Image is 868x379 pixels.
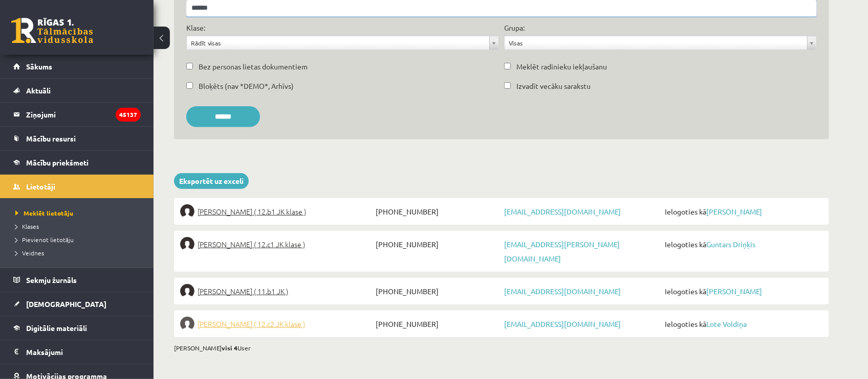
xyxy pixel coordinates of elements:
a: [EMAIL_ADDRESS][DOMAIN_NAME] [504,207,621,216]
span: [PERSON_NAME] ( 11.b1 JK ) [198,284,288,298]
a: Visas [505,36,816,50]
span: [PERSON_NAME] ( 12.c1 JK klase ) [198,237,305,251]
span: Sekmju žurnāls [26,275,77,285]
a: [EMAIL_ADDRESS][PERSON_NAME][DOMAIN_NAME] [504,240,620,263]
span: [PHONE_NUMBER] [373,284,502,298]
span: [PHONE_NUMBER] [373,204,502,219]
a: [PERSON_NAME] ( 11.b1 JK ) [180,284,373,298]
label: Klase: [186,22,205,33]
a: Mācību priekšmeti [13,151,141,174]
span: [DEMOGRAPHIC_DATA] [26,299,106,309]
span: Rādīt visas [191,36,485,50]
span: [PERSON_NAME] ( 12.c2 JK klase ) [198,317,305,331]
span: Digitālie materiāli [26,323,87,333]
a: Sekmju žurnāls [13,268,141,292]
a: [PERSON_NAME] ( 12.b1 JK klase ) [180,204,373,219]
a: [PERSON_NAME] ( 12.c2 JK klase ) [180,317,373,331]
a: [PERSON_NAME] [706,207,762,216]
span: Ielogoties kā [662,237,823,251]
span: Veidnes [15,249,44,257]
a: Guntars Driņķis [706,240,755,249]
label: Meklēt radinieku iekļaušanu [516,61,607,72]
a: [DEMOGRAPHIC_DATA] [13,292,141,316]
span: [PHONE_NUMBER] [373,317,502,331]
a: Veidnes [15,248,143,257]
img: Lote Voldiņa [180,317,194,331]
span: Aktuāli [26,86,51,95]
a: Ziņojumi45137 [13,103,141,126]
div: [PERSON_NAME] User [174,343,829,352]
a: [EMAIL_ADDRESS][DOMAIN_NAME] [504,319,621,328]
span: [PERSON_NAME] ( 12.b1 JK klase ) [198,204,306,219]
span: Sākums [26,62,52,71]
a: Mācību resursi [13,127,141,150]
img: Guntars Driņķis [180,237,194,251]
a: Lietotāji [13,175,141,198]
a: Klases [15,222,143,231]
span: Mācību priekšmeti [26,158,89,167]
label: Bez personas lietas dokumentiem [199,61,308,72]
span: Lietotāji [26,182,55,191]
a: Aktuāli [13,79,141,102]
span: Ielogoties kā [662,204,823,219]
legend: Ziņojumi [26,103,141,126]
a: [PERSON_NAME] ( 12.c1 JK klase ) [180,237,373,251]
a: [EMAIL_ADDRESS][DOMAIN_NAME] [504,287,621,296]
a: Rādīt visas [187,36,498,50]
span: Meklēt lietotāju [15,209,73,217]
a: Digitālie materiāli [13,316,141,340]
label: Grupa: [504,22,525,33]
i: 45137 [116,108,141,122]
img: Alise Bandeniece [180,204,194,219]
a: Meklēt lietotāju [15,208,143,218]
legend: Maksājumi [26,340,141,364]
span: [PHONE_NUMBER] [373,237,502,251]
b: visi 4 [222,344,237,352]
a: Lote Voldiņa [706,319,747,328]
label: Bloķēts (nav *DEMO*, Arhīvs) [199,81,294,91]
span: Visas [509,36,803,50]
a: Maksājumi [13,340,141,364]
span: Ielogoties kā [662,317,823,331]
a: Rīgas 1. Tālmācības vidusskola [11,18,93,43]
a: Sākums [13,55,141,78]
span: Pievienot lietotāju [15,235,74,244]
label: Izvadīt vecāku sarakstu [516,81,591,91]
span: Mācību resursi [26,134,76,143]
a: Pievienot lietotāju [15,235,143,244]
img: Reinis Gailums [180,284,194,298]
a: [PERSON_NAME] [706,287,762,296]
a: Eksportēt uz exceli [174,173,249,189]
span: Ielogoties kā [662,284,823,298]
span: Klases [15,222,39,230]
